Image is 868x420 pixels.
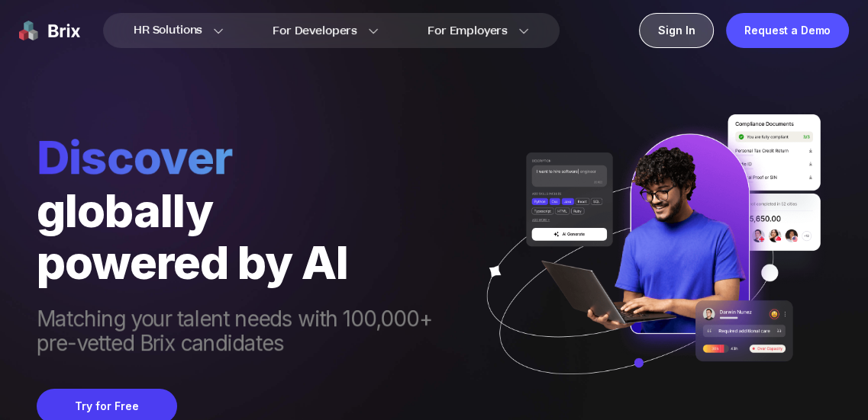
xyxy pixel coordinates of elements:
div: powered by AI [37,236,467,288]
img: ai generate [467,114,831,406]
span: For Developers [273,23,357,39]
span: Discover [37,130,467,184]
span: HR Solutions [134,18,202,43]
a: Sign In [639,13,714,48]
span: For Employers [428,23,508,39]
span: Matching your talent needs with 100,000+ pre-vetted Brix candidates [37,306,467,358]
div: globally [37,184,467,236]
a: Request a Demo [726,13,849,48]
